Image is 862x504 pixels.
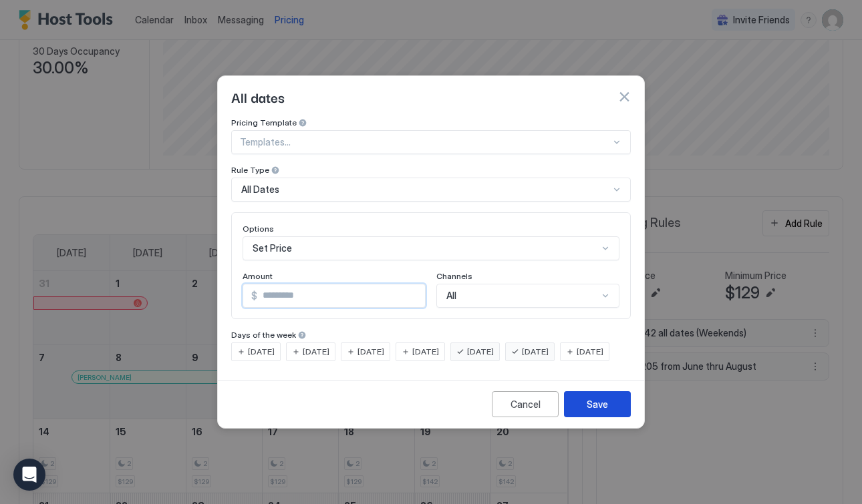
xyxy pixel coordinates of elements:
[231,165,269,175] span: Rule Type
[243,224,274,234] span: Options
[564,391,631,417] button: Save
[511,397,541,411] div: Cancel
[257,284,425,307] input: Input Field
[231,87,285,107] span: All dates
[231,117,297,128] span: Pricing Template
[587,397,608,411] div: Save
[231,330,296,340] span: Days of the week
[243,271,273,281] span: Amount
[446,290,456,302] span: All
[467,346,494,358] span: [DATE]
[303,346,329,358] span: [DATE]
[241,184,279,196] span: All Dates
[577,346,603,358] span: [DATE]
[522,346,549,358] span: [DATE]
[357,346,384,358] span: [DATE]
[436,271,472,281] span: Channels
[253,242,292,254] span: Set Price
[412,346,439,358] span: [DATE]
[251,290,257,302] span: $
[492,391,559,417] button: Cancel
[13,459,45,491] div: Open Intercom Messenger
[248,346,275,358] span: [DATE]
